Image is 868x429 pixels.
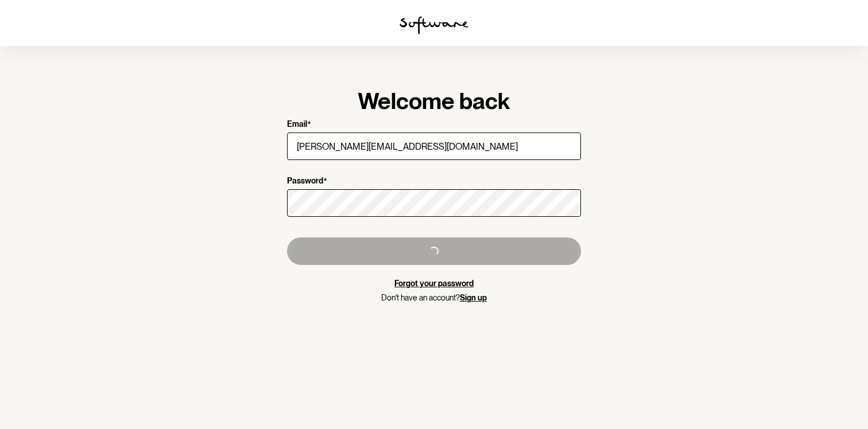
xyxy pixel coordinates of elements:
[287,119,307,130] p: Email
[287,293,581,303] p: Don't have an account?
[460,293,487,302] a: Sign up
[400,16,468,34] img: software logo
[394,279,474,288] a: Forgot your password
[287,176,323,187] p: Password
[287,87,581,115] h1: Welcome back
